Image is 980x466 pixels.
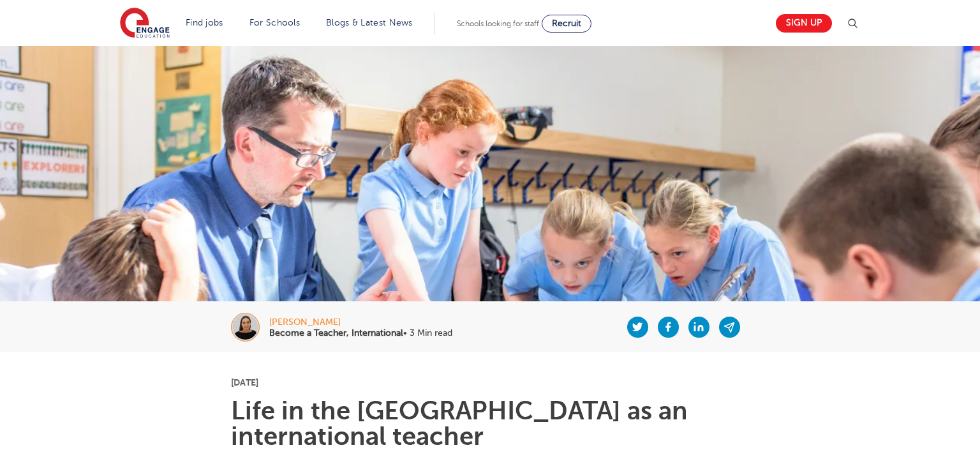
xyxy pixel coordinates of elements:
[457,19,539,28] span: Schools looking for staff
[326,18,413,27] a: Blogs & Latest News
[542,15,591,33] a: Recruit
[776,14,832,33] a: Sign up
[231,398,750,449] h1: Life in the [GEOGRAPHIC_DATA] as an international teacher
[552,19,581,28] span: Recruit
[269,329,452,338] p: • 3 Min read
[249,18,300,27] a: For Schools
[231,378,750,387] p: [DATE]
[269,318,452,327] div: [PERSON_NAME]
[120,8,170,40] img: Engage Education
[186,18,223,27] a: Find jobs
[269,328,403,338] b: Become a Teacher, International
